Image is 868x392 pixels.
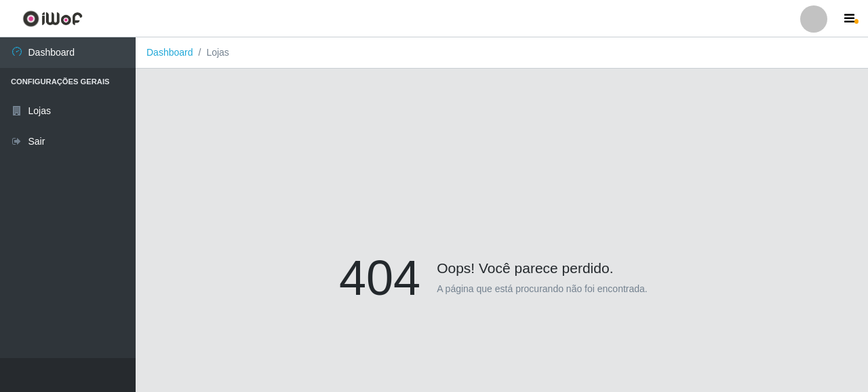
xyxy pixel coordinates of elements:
h1: 404 [339,249,420,307]
a: Dashboard [146,47,193,58]
img: CoreUI Logo [22,10,83,27]
li: Lojas [193,46,229,60]
nav: breadcrumb [136,37,868,69]
p: A página que está procurando não foi encontrada. [437,282,648,296]
h4: Oops! Você parece perdido. [339,249,665,277]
